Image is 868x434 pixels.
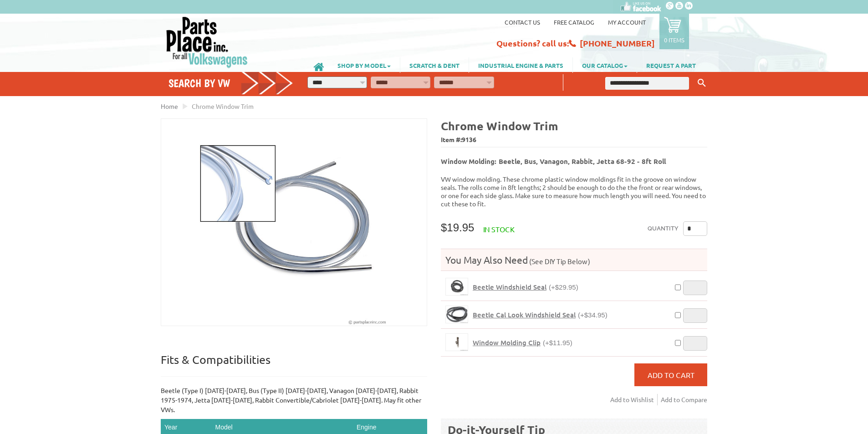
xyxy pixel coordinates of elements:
[505,18,540,26] a: Contact us
[473,311,608,319] a: Beetle Cal Look Windshield Seal(+$34.95)
[445,278,468,296] a: Beetle Windshield Seal
[168,77,293,90] h4: Search by VW
[441,118,558,133] b: Chrome Window Trim
[578,311,608,319] span: (+$34.95)
[473,338,541,347] span: Window Molding Clip
[648,370,694,379] span: Add to Cart
[328,57,400,73] a: SHOP BY MODEL
[445,306,468,323] a: Beetle Cal Look Windshield Seal
[446,334,468,351] img: Window Molding Clip
[543,339,572,347] span: (+$11.95)
[445,333,468,351] a: Window Molding Clip
[659,14,689,49] a: 0 items
[473,282,546,291] span: Beetle Windshield Seal
[446,306,468,323] img: Beetle Cal Look Windshield Seal
[441,157,666,166] b: Window Molding: Beetle, Bus, Vanagon, Rabbit, Jetta 68-92 - 8ft Roll
[441,175,707,208] p: VW window molding. These chrome plastic window moldings fit in the groove on window seals. The ro...
[441,133,707,147] span: Item #:
[469,57,572,73] a: INDUSTRIAL ENGINE & PARTS
[473,338,572,347] a: Window Molding Clip(+$11.95)
[161,352,427,377] p: Fits & Compatibilities
[483,225,515,234] span: In stock
[528,257,590,266] span: (See DIY Tip Below)
[462,135,476,143] span: 9136
[634,363,707,386] button: Add to Cart
[549,283,578,291] span: (+$29.95)
[441,254,707,266] h4: You May Also Need
[446,278,468,295] img: Beetle Windshield Seal
[161,119,427,326] img: Chrome Window Trim
[573,57,637,73] a: OUR CATALOG
[161,102,178,110] a: Home
[664,36,684,44] p: 0 items
[192,102,254,110] span: Chrome Window Trim
[554,18,594,26] a: Free Catalog
[637,57,705,73] a: REQUEST A PART
[648,221,679,236] label: Quantity
[400,57,469,73] a: SCRATCH & DENT
[473,310,576,319] span: Beetle Cal Look Windshield Seal
[441,221,474,234] span: $19.95
[695,76,709,91] button: Keyword Search
[610,394,658,405] a: Add to Wishlist
[473,283,578,291] a: Beetle Windshield Seal(+$29.95)
[608,18,646,26] a: My Account
[661,394,707,405] a: Add to Compare
[165,16,249,68] img: Parts Place Inc!
[161,386,427,414] p: Beetle (Type I) [DATE]-[DATE], Bus (Type II) [DATE]-[DATE], Vanagon [DATE]-[DATE], Rabbit 1975-19...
